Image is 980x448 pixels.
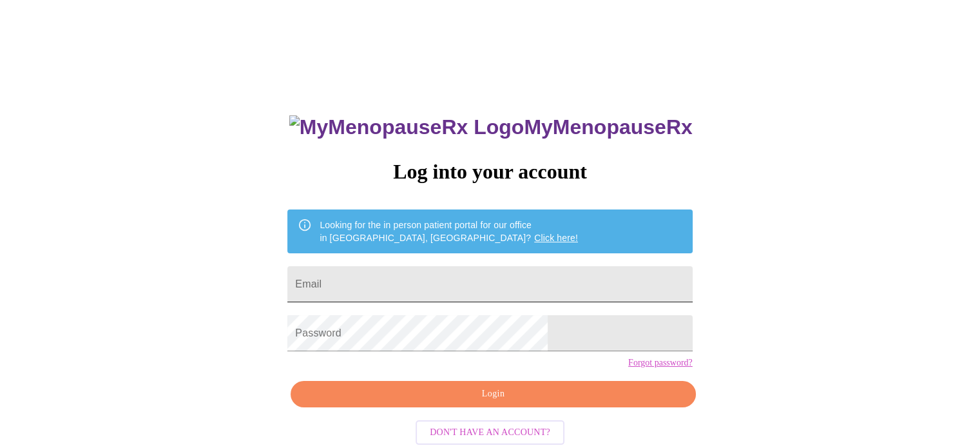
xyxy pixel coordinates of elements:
[628,358,693,368] a: Forgot password?
[287,160,692,184] h3: Log into your account
[289,115,693,139] h3: MyMenopauseRx
[320,213,578,249] div: Looking for the in person patient portal for our office in [GEOGRAPHIC_DATA], [GEOGRAPHIC_DATA]?
[416,420,564,445] button: Don't have an account?
[534,233,578,243] a: Click here!
[430,425,550,441] span: Don't have an account?
[291,381,695,407] button: Login
[412,425,568,436] a: Don't have an account?
[305,386,680,402] span: Login
[289,115,524,139] img: MyMenopauseRx Logo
